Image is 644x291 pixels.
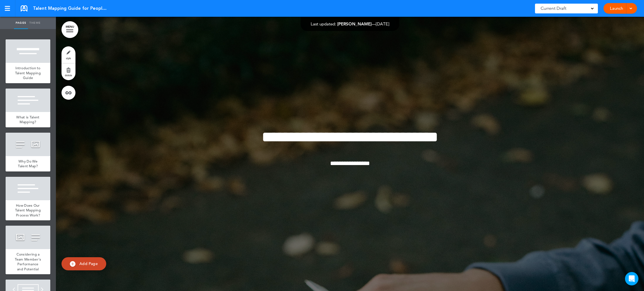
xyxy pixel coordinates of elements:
span: [DATE] [376,21,389,27]
span: Introduction to Talent Mapping Guide [15,66,41,80]
div: — [311,22,389,26]
span: Current Draft [541,4,566,12]
div: Open Intercom Messenger [625,272,638,285]
a: Add Page [61,257,106,270]
span: delete [65,73,72,77]
a: What is Talent Mapping? [6,112,50,127]
span: Last updated: [311,21,336,27]
span: Why Do We Talent Map? [18,159,38,169]
a: Considering a Team Member's Performance and Potential [6,249,50,274]
a: Introduction to Talent Mapping Guide [6,63,50,83]
span: [PERSON_NAME] [337,21,372,27]
span: style [66,56,71,60]
a: delete [61,63,75,80]
a: MENU [61,21,78,38]
span: What is Talent Mapping? [16,115,39,125]
a: Theme [28,17,42,29]
a: Why Do We Talent Map? [6,156,50,171]
a: style [61,46,75,63]
span: How Does Our Talent Mapping Process Work? [15,203,41,218]
span: Add Page [79,261,98,266]
a: How Does Our Talent Mapping Process Work? [6,200,50,221]
img: add.svg [70,261,75,267]
a: Launch [608,3,625,14]
span: Considering a Team Member's Performance and Potential [15,252,41,271]
span: Talent Mapping Guide for People Leaders [33,5,108,11]
a: Pages [14,17,28,29]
